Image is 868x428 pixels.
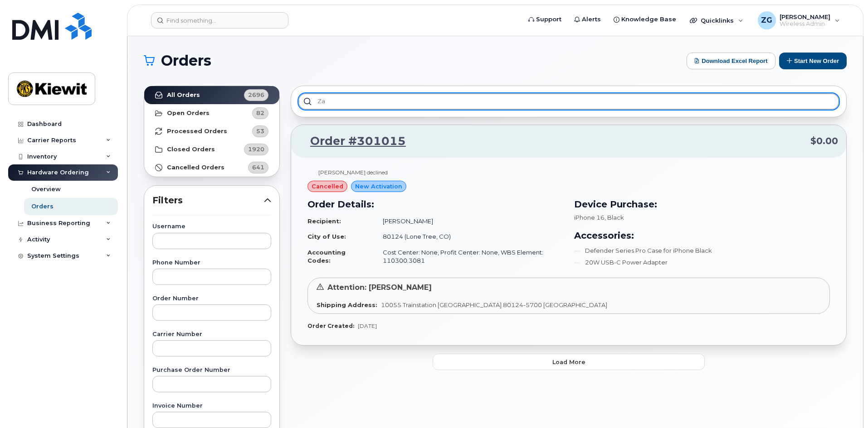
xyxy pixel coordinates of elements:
span: Filters [152,194,264,207]
span: $0.00 [810,135,838,148]
button: Download Excel Report [687,53,775,69]
strong: Processed Orders [167,128,227,135]
span: New Activation [355,182,402,191]
td: [PERSON_NAME] [375,213,563,229]
label: Invoice Number [152,403,271,409]
label: Carrier Number [152,332,271,337]
strong: Recipient: [307,217,341,225]
span: Attention: [PERSON_NAME] [327,283,432,292]
a: Cancelled Orders641 [144,159,279,177]
strong: Accounting Codes: [307,249,346,264]
span: [DATE] [358,322,377,329]
label: Username [152,224,271,230]
strong: Shipping Address: [317,301,377,308]
a: All Orders2696 [144,86,279,104]
span: Orders [161,54,211,67]
td: 80124 (Lone Tree, CO) [375,229,563,245]
strong: Order Created: [307,322,354,329]
iframe: Messenger Launcher [829,389,861,421]
span: 82 [256,109,264,117]
strong: Open Orders [167,110,210,117]
span: Load more [552,358,585,366]
strong: City of Use: [307,233,346,240]
li: 20W USB-C Power Adapter [574,258,830,267]
a: Processed Orders53 [144,122,279,140]
a: Closed Orders1920 [144,140,279,159]
span: 10055 Trainstation [GEOGRAPHIC_DATA] 80124-5700 [GEOGRAPHIC_DATA] [381,301,607,308]
strong: Cancelled Orders [167,164,224,171]
h3: Device Purchase: [574,197,830,211]
span: , Black [605,214,624,221]
button: Start New Order [779,53,847,69]
h3: Order Details: [307,197,563,211]
strong: All Orders [167,91,200,99]
label: Order Number [152,296,271,302]
td: Cost Center: None, Profit Center: None, WBS Element: 110300.3081 [375,245,563,269]
span: 53 [256,127,264,135]
strong: Closed Orders [167,146,215,153]
button: Load more [433,354,705,370]
li: Defender Series Pro Case for iPhone Black [574,246,830,255]
span: cancelled [312,182,343,191]
span: 1920 [248,145,264,154]
span: 641 [252,163,264,172]
h3: Accessories: [574,229,830,242]
a: Order #301015 [299,133,406,149]
a: Open Orders82 [144,104,279,122]
span: 2696 [248,91,264,99]
span: iPhone 16 [574,214,605,221]
label: Phone Number [152,260,271,266]
input: Search in orders [298,93,839,110]
div: [PERSON_NAME] declined [318,168,388,176]
label: Purchase Order Number [152,367,271,373]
